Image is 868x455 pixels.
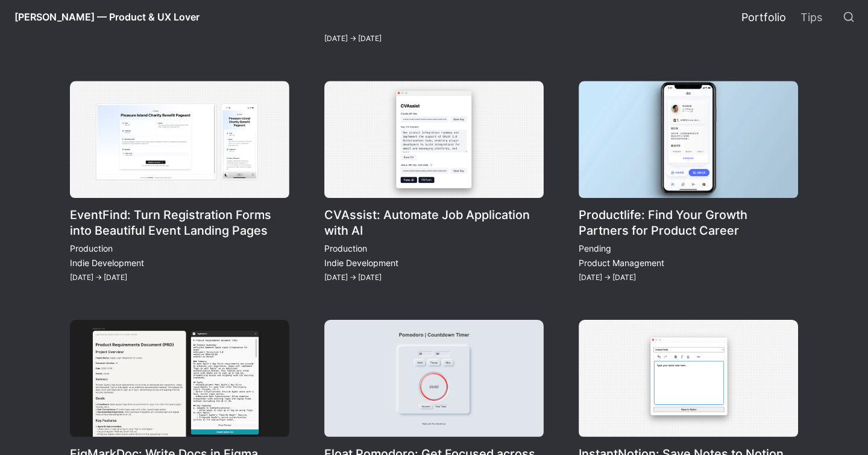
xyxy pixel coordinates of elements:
a: Productlife: Find Your Growth Partners for Product Career [579,81,798,284]
a: EventFind: Turn Registration Forms into Beautiful Event Landing Pages [70,81,289,284]
span: [PERSON_NAME] — Product & UX Lover [14,11,200,23]
a: CVAssist: Automate Job Application with AI [324,81,544,284]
